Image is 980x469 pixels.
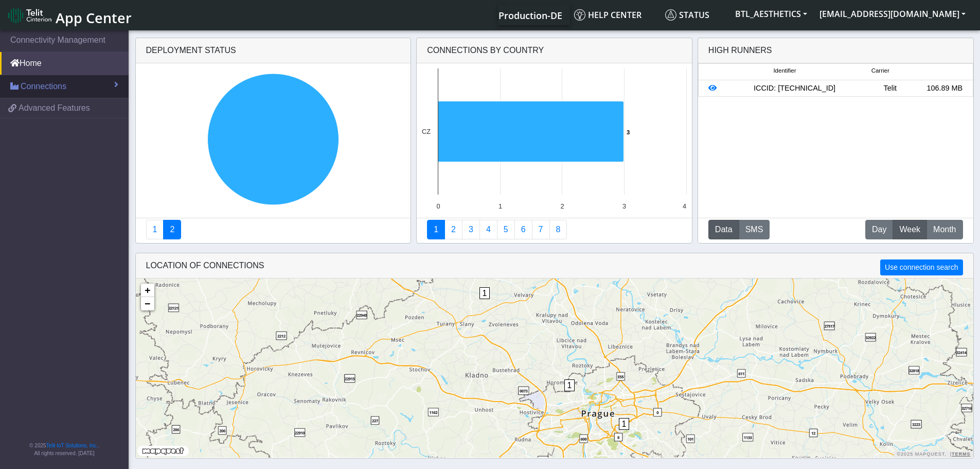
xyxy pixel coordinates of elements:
[729,5,813,23] button: BTL_AESTHETICS
[661,5,729,25] a: Status
[917,83,972,94] div: 106.89 MB
[708,44,772,57] div: High Runners
[739,220,770,239] button: SMS
[479,287,490,299] span: 1
[549,220,567,239] a: Not Connected for 30 days
[514,220,532,239] a: 14 Days Trend
[146,220,401,239] nav: Summary paging
[427,220,682,239] nav: Summary paging
[619,418,630,430] span: 1
[570,5,661,25] a: Help center
[479,287,490,318] div: 1
[622,202,626,210] text: 3
[872,223,886,236] span: Day
[880,259,963,275] button: Use connection search
[773,66,796,75] span: Identifier
[141,284,154,297] a: Zoom in
[46,443,98,448] a: Telit IoT Solutions, Inc.
[422,128,431,135] text: CZ
[146,220,164,239] a: Connectivity status
[427,220,445,239] a: Connections By Country
[163,220,181,239] a: Deployment status
[417,38,692,63] div: Connections By Country
[462,220,480,239] a: Usage per Country
[8,4,130,26] a: App Center
[926,220,963,239] button: Month
[665,9,709,21] span: Status
[479,220,497,239] a: Connections By Carrier
[865,220,893,239] button: Day
[894,451,973,458] div: ©2025 MapQuest, |
[136,253,973,279] div: LOCATION OF CONNECTIONS
[141,297,154,310] a: Zoom out
[627,129,630,135] text: 3
[899,223,920,236] span: Week
[56,8,132,27] span: App Center
[498,202,502,210] text: 1
[574,9,642,21] span: Help center
[564,379,575,410] div: 1
[136,38,411,63] div: Deployment status
[813,5,972,23] button: [EMAIL_ADDRESS][DOMAIN_NAME]
[444,220,462,239] a: Carrier
[19,102,90,114] span: Advanced Features
[498,5,562,25] a: Your current platform instance
[933,223,956,236] span: Month
[497,220,515,239] a: Usage by Carrier
[21,80,66,93] span: Connections
[726,83,863,94] div: ICCID: [TECHNICAL_ID]
[871,66,889,75] span: Carrier
[893,220,927,239] button: Week
[498,9,562,22] span: Production-DE
[619,418,629,449] div: 1
[437,202,440,210] text: 0
[863,83,917,94] div: Telit
[665,9,676,21] img: status.svg
[564,379,575,391] span: 1
[8,7,51,24] img: logo-telit-cinterion-gw-new.png
[708,220,739,239] button: Data
[561,202,564,210] text: 2
[532,220,550,239] a: Zero Session
[574,9,585,21] img: knowledge.svg
[952,451,971,457] a: Terms
[683,202,686,210] text: 4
